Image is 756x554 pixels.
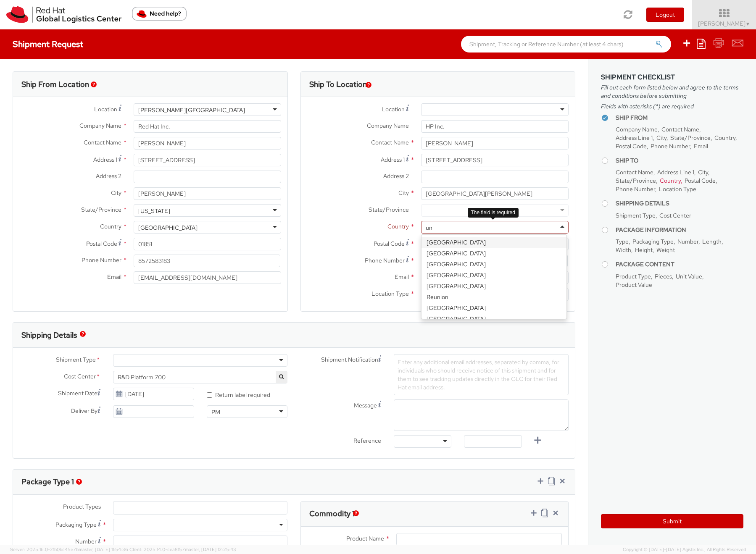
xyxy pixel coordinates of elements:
span: Enter any additional email addresses, separated by comma, for individuals who should receive noti... [398,358,559,391]
span: City [111,189,121,197]
div: PM [211,408,220,416]
div: [GEOGRAPHIC_DATA] [421,259,566,270]
span: City [698,168,708,176]
div: [GEOGRAPHIC_DATA] [138,223,198,232]
span: Client: 2025.14.0-cea8157 [129,546,236,552]
span: Phone Number [82,256,121,264]
span: Company Name [616,126,658,133]
span: State/Province [81,206,121,213]
span: Server: 2025.16.0-21b0bc45e7b [10,546,128,552]
span: Fields with asterisks (*) are required [601,102,743,110]
div: [GEOGRAPHIC_DATA] [421,302,566,313]
span: Packaging Type [55,521,97,528]
button: Submit [601,514,743,528]
div: [GEOGRAPHIC_DATA] [421,270,566,281]
span: Postal Code [374,240,405,247]
div: Reunion [421,291,566,302]
span: Unit Value [676,273,702,280]
span: State/Province [670,134,711,142]
input: Return label required [207,392,212,398]
button: Need help? [132,7,187,21]
span: Shipment Date [58,389,97,398]
span: Product Value [616,281,652,289]
h4: Ship To [616,158,743,164]
span: Country [714,134,735,142]
span: Contact Name [616,168,653,176]
span: Email [694,142,708,150]
span: Height [635,246,653,254]
span: Country [100,223,121,230]
span: Location Type [659,185,696,193]
div: [PERSON_NAME][GEOGRAPHIC_DATA] [138,106,245,114]
span: Company Name [79,122,121,129]
h3: Shipment Checklist [601,74,743,81]
div: [US_STATE] [138,207,170,215]
span: Shipment Type [56,355,96,365]
span: State/Province [369,206,409,213]
span: Country [660,177,681,184]
label: Return label required [207,389,271,399]
span: Number [75,538,97,545]
span: Product Types [63,503,101,510]
h3: Shipping Details [21,331,77,339]
h3: Ship To Location [309,80,367,89]
span: Postal Code [616,142,647,150]
span: Reference [353,437,381,444]
h3: Commodity 1 [309,509,355,518]
span: Deliver By [71,407,97,415]
input: Shipment, Tracking or Reference Number (at least 4 chars) [461,36,671,53]
span: Company Name [367,122,409,129]
span: Phone Number [365,257,405,264]
span: Length [702,238,722,245]
span: Phone Number [616,185,655,193]
div: The field is required [468,208,519,218]
span: Postal Code [685,177,716,184]
span: Pieces [655,273,672,280]
span: Message [354,402,377,409]
span: Contact Name [661,126,699,133]
span: Width [616,246,631,254]
span: Type [616,238,629,245]
span: Fill out each form listed below and agree to the terms and conditions before submitting [601,83,743,100]
div: [GEOGRAPHIC_DATA] [421,237,566,248]
h4: Ship From [616,115,743,121]
span: Address 1 [381,156,405,163]
h4: Package Content [616,261,743,268]
h3: Package Type 1 [21,478,74,486]
button: Logout [646,8,684,22]
span: Address 2 [383,172,409,180]
span: Contact Name [371,139,409,146]
span: master, [DATE] 11:54:36 [79,546,128,552]
span: Country [387,223,409,230]
span: Weight [656,246,675,254]
span: Number [677,238,698,245]
span: ▼ [745,21,751,27]
span: Phone Number [651,142,690,150]
span: Location [382,105,405,113]
span: Shipment Notification [321,355,378,364]
span: master, [DATE] 12:25:43 [185,546,236,552]
span: Cost Center [64,372,96,382]
span: Location Type [371,290,409,297]
span: Email [107,273,121,281]
span: Contact Name [84,139,121,146]
h3: Ship From Location [21,80,89,89]
span: Address Line 1 [616,134,653,142]
span: Address Line 1 [657,168,694,176]
span: R&D Platform 700 [118,373,283,381]
span: R&D Platform 700 [113,371,288,383]
span: Address 2 [96,172,121,180]
span: City [656,134,666,142]
span: Cost Center [659,212,691,219]
h4: Package Information [616,227,743,233]
div: [GEOGRAPHIC_DATA] [421,248,566,259]
span: Shipment Type [616,212,656,219]
span: Product Type [616,273,651,280]
span: State/Province [616,177,656,184]
div: [GEOGRAPHIC_DATA] [421,281,566,291]
img: rh-logistics-00dfa346123c4ec078e1.svg [6,6,121,23]
span: [PERSON_NAME] [698,20,751,27]
div: [GEOGRAPHIC_DATA] [421,313,566,324]
span: Copyright © [DATE]-[DATE] Agistix Inc., All Rights Reserved [623,546,746,553]
span: City [398,189,409,197]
